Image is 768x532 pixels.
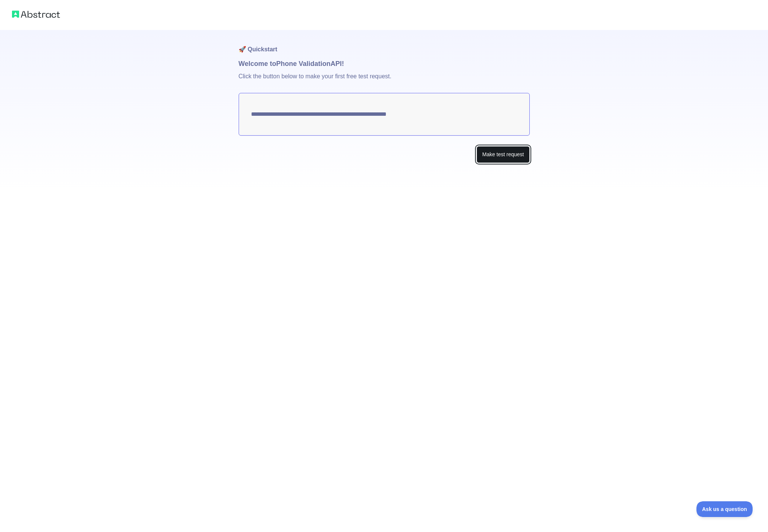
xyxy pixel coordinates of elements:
img: Abstract logo [12,9,60,19]
h1: Welcome to Phone Validation API! [239,58,530,69]
p: Click the button below to make your first free test request. [239,69,530,93]
button: Make test request [477,146,529,163]
h1: 🚀 Quickstart [239,30,530,58]
iframe: Toggle Customer Support [696,501,753,517]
